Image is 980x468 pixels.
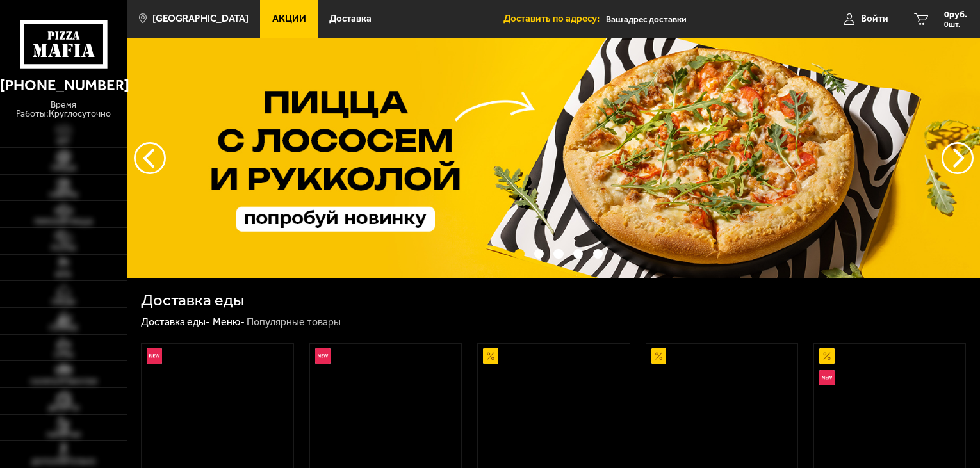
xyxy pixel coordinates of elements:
button: точки переключения [553,249,563,259]
span: Войти [861,14,888,24]
button: точки переключения [514,249,524,259]
span: 0 руб. [944,10,967,19]
button: точки переключения [534,249,544,259]
img: Акционный [819,348,835,364]
a: Меню- [213,316,245,328]
span: Доставить по адресу: [503,14,606,24]
img: Акционный [651,348,667,364]
img: Акционный [483,348,498,364]
img: Новинка [819,370,835,385]
h1: Доставка еды [141,292,244,309]
span: Доставка [329,14,372,24]
img: Новинка [315,348,331,364]
button: точки переключения [573,249,583,259]
span: 0 шт. [944,20,967,28]
a: Доставка еды- [141,316,210,328]
button: точки переключения [593,249,603,259]
span: [GEOGRAPHIC_DATA] [152,14,249,24]
span: Акции [272,14,306,24]
button: следующий [134,142,166,174]
div: Популярные товары [247,316,341,329]
img: Новинка [147,348,162,364]
input: Ваш адрес доставки [606,8,802,31]
button: предыдущий [942,142,974,174]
